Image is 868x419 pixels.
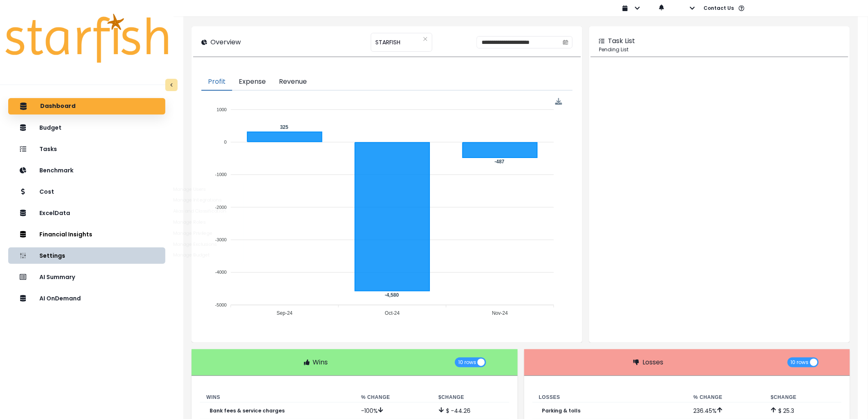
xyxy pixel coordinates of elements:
[39,124,62,131] p: Budget
[764,402,842,419] td: $ 25.3
[169,228,243,239] button: Manage Privilege
[210,408,285,414] p: Bank fees & service charges
[201,73,232,91] button: Profit
[215,302,227,307] tspan: -5000
[39,146,57,153] p: Tasks
[432,392,509,403] th: $ Change
[169,250,243,261] button: Manage Budget
[8,162,165,179] button: Benchmark
[39,295,81,302] p: AI OnDemand
[215,270,227,275] tspan: -4000
[8,205,165,221] button: ExcelData
[8,269,165,285] button: AI Summary
[200,392,354,403] th: Wins
[375,34,400,51] span: STARFISH
[313,357,328,367] p: Wins
[354,392,432,403] th: % Change
[39,188,54,195] p: Cost
[169,217,243,228] button: Manage Roles
[8,141,165,157] button: Tasks
[277,310,293,316] tspan: Sep-24
[354,402,432,419] td: -100 %
[169,195,243,206] button: Manage Integrations
[555,98,562,105] div: Menu
[39,167,73,174] p: Benchmark
[169,239,243,250] button: Manage Exclusions
[39,210,70,217] p: ExcelData
[423,37,428,41] svg: close
[385,310,400,316] tspan: Oct-24
[432,402,509,419] td: $ -44.26
[217,107,226,112] tspan: 1000
[8,119,165,136] button: Budget
[39,274,75,281] p: AI Summary
[687,392,765,403] th: % Change
[8,290,165,307] button: AI OnDemand
[764,392,842,403] th: $ Change
[555,98,562,105] img: Download Profit
[8,183,165,200] button: Cost
[532,392,687,403] th: Losses
[232,73,272,91] button: Expense
[169,184,243,195] button: Manage Users
[608,36,635,46] p: Task List
[8,98,165,114] button: Dashboard
[8,247,165,264] button: Settings
[423,35,428,43] button: Clear
[563,39,569,45] svg: calendar
[40,103,75,110] p: Dashboard
[8,226,165,243] button: Financial Insights
[492,310,508,316] tspan: Nov-24
[169,206,243,217] button: Alias and Classification
[272,73,313,91] button: Revenue
[791,357,809,367] span: 10 rows
[542,408,581,414] p: Parking & tolls
[224,140,227,144] tspan: 0
[210,37,241,47] p: Overview
[599,46,840,53] p: Pending List
[458,357,476,367] span: 10 rows
[687,402,765,419] td: 236.45 %
[642,357,663,367] p: Losses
